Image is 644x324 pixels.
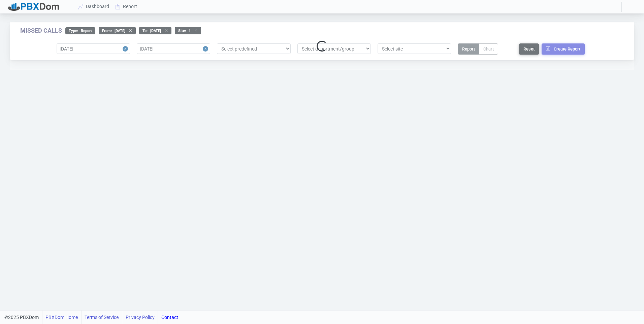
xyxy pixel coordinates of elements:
a: Contact [161,311,178,324]
a: Dashboard [75,0,112,13]
a: Terms of Service [85,311,119,324]
a: Privacy Policy [126,311,155,324]
div: ©2025 PBXDom [4,311,178,324]
a: PBXDom Home [45,311,78,324]
a: Report [112,0,140,13]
